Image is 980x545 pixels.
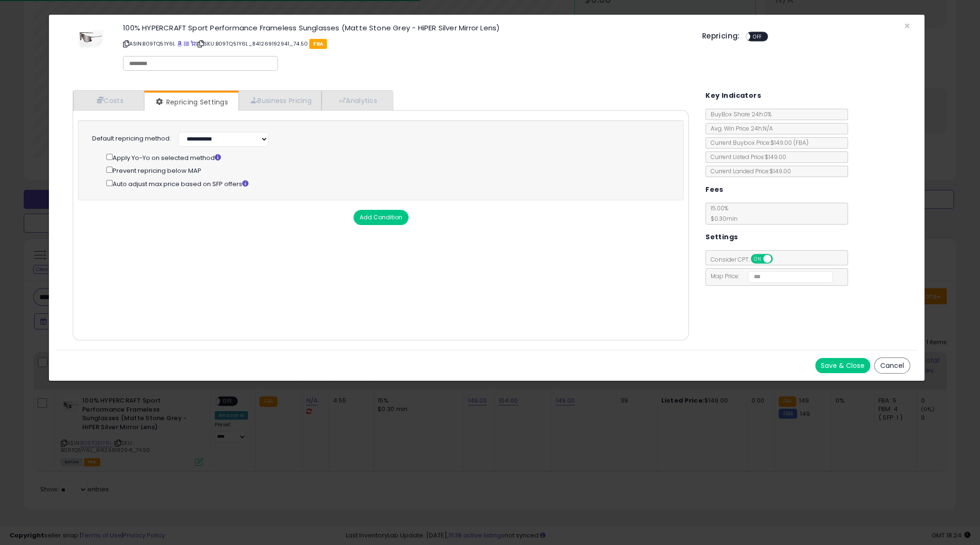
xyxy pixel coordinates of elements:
[904,19,910,33] span: ×
[706,255,785,263] span: Consider CPT:
[106,178,667,188] div: Auto adjust max price based on SFP offers
[750,33,765,41] span: OFF
[706,124,773,132] span: Avg. Win Price 24h: N/A
[92,134,171,143] label: Default repricing method:
[309,39,327,49] span: FBA
[106,165,667,175] div: Prevent repricing below MAP
[706,272,833,280] span: Map Price:
[238,91,322,110] a: Business Pricing
[76,24,104,53] img: 31Ku--qYMUL._SL60_.jpg
[874,357,910,374] button: Cancel
[705,231,738,243] h5: Settings
[793,139,809,147] span: ( FBA )
[706,153,786,161] span: Current Listed Price: $149.00
[815,358,870,373] button: Save & Close
[706,139,809,147] span: Current Buybox Price:
[706,215,738,223] span: $0.30 min
[705,90,761,102] h5: Key Indicators
[144,93,238,112] a: Repricing Settings
[177,40,182,47] a: BuyBox page
[752,255,763,263] span: ON
[353,210,409,225] button: Add Condition
[190,40,196,47] a: Your listing only
[106,152,667,162] div: Apply Yo-Yo on selected method
[123,24,687,31] h3: 100% HYPERCRAFT Sport Performance Frameless Sunglasses (Matte Stone Grey - HiPER Silver Mirror Lens)
[706,110,771,118] span: BuyBox Share 24h: 0%
[706,167,791,175] span: Current Landed Price: $149.00
[771,255,786,263] span: OFF
[706,204,738,223] span: 15.00 %
[73,91,144,110] a: Costs
[184,40,189,47] a: All offer listings
[322,91,392,110] a: Analytics
[123,36,687,51] p: ASIN: B09TQ51Y6L | SKU: B09TQ51Y6L_841269192941_74.50
[771,139,809,147] span: $149.00
[705,184,723,196] h5: Fees
[702,32,740,40] h5: Repricing:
